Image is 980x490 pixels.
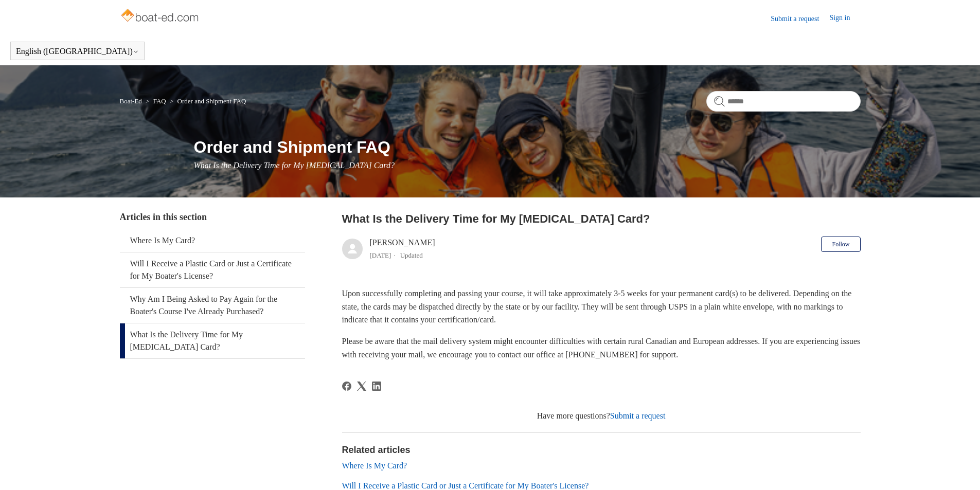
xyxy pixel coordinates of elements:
div: Have more questions? [342,410,861,422]
a: LinkedIn [372,382,381,391]
svg: Share this page on LinkedIn [372,382,381,391]
a: Where Is My Card? [120,229,305,252]
a: Order and Shipment FAQ [177,97,246,105]
svg: Share this page on X Corp [357,382,366,391]
a: Will I Receive a Plastic Card or Just a Certificate for My Boater's License? [120,252,305,287]
svg: Share this page on Facebook [342,382,351,391]
span: What Is the Delivery Time for My [MEDICAL_DATA] Card? [194,161,395,170]
li: FAQ [144,97,168,105]
p: Please be aware that the mail delivery system might encounter difficulties with certain rural Can... [342,335,861,361]
h1: Order and Shipment FAQ [194,135,861,159]
a: Submit a request [771,13,829,24]
a: Sign in [829,12,860,25]
a: Where Is My Card? [342,461,407,470]
h2: Related articles [342,443,861,457]
time: 05/09/2024, 14:28 [370,251,391,259]
h2: What Is the Delivery Time for My Boating Card? [342,210,861,227]
input: Search [706,91,861,112]
a: Submit a request [610,411,666,420]
span: Articles in this section [120,212,207,222]
div: [PERSON_NAME] [370,237,435,261]
a: X Corp [357,382,366,391]
a: Facebook [342,382,351,391]
a: What Is the Delivery Time for My [MEDICAL_DATA] Card? [120,323,305,358]
a: Boat-Ed [120,97,142,105]
p: Upon successfully completing and passing your course, it will take approximately 3-5 weeks for yo... [342,287,861,326]
li: Updated [400,251,423,259]
li: Order and Shipment FAQ [168,97,246,105]
img: Boat-Ed Help Center home page [120,6,202,27]
button: Follow Article [821,237,860,252]
a: FAQ [153,97,166,105]
a: Will I Receive a Plastic Card or Just a Certificate for My Boater's License? [342,481,589,490]
li: Boat-Ed [120,97,144,105]
button: English ([GEOGRAPHIC_DATA]) [16,47,139,56]
a: Why Am I Being Asked to Pay Again for the Boater's Course I've Already Purchased? [120,288,305,323]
